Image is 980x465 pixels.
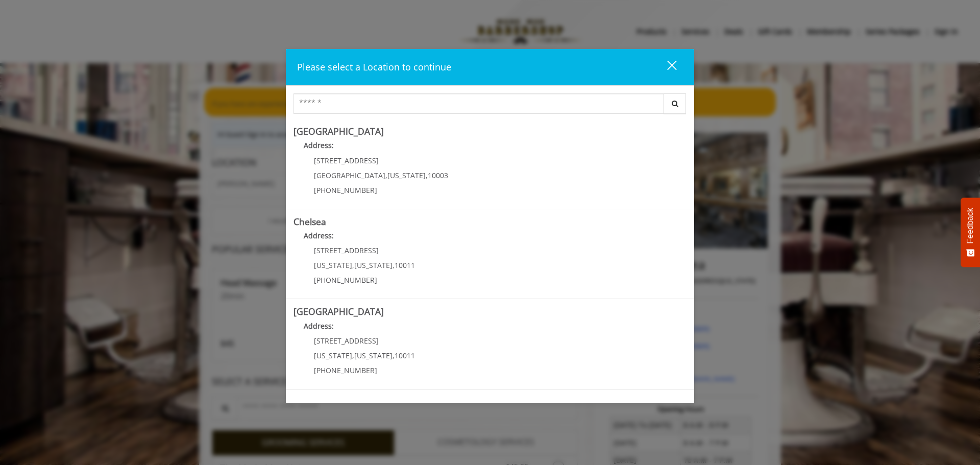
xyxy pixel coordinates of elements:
[293,125,384,137] b: [GEOGRAPHIC_DATA]
[966,208,975,243] span: Feedback
[314,336,379,346] span: [STREET_ADDRESS]
[354,351,393,360] span: [US_STATE]
[314,260,352,270] span: [US_STATE]
[354,260,393,270] span: [US_STATE]
[304,231,334,240] b: Address:
[314,365,377,375] span: [PHONE_NUMBER]
[395,351,415,360] span: 10011
[314,156,379,165] span: [STREET_ADDRESS]
[314,185,377,195] span: [PHONE_NUMBER]
[314,170,385,180] span: [GEOGRAPHIC_DATA]
[293,396,325,408] b: Flatiron
[352,351,354,360] span: ,
[293,305,384,317] b: [GEOGRAPHIC_DATA]
[314,351,352,360] span: [US_STATE]
[314,246,379,255] span: [STREET_ADDRESS]
[393,351,395,360] span: ,
[428,170,448,180] span: 10003
[293,93,664,114] input: Search Center
[426,170,428,180] span: ,
[393,260,395,270] span: ,
[293,93,687,119] div: Center Select
[293,215,326,228] b: Chelsea
[304,321,334,331] b: Address:
[669,100,681,107] i: Search button
[395,260,415,270] span: 10011
[961,198,980,267] button: Feedback - Show survey
[648,57,683,78] button: close dialog
[385,170,387,180] span: ,
[314,275,377,285] span: [PHONE_NUMBER]
[297,61,451,73] span: Please select a Location to continue
[304,140,334,150] b: Address:
[655,60,676,75] div: close dialog
[387,170,426,180] span: [US_STATE]
[352,260,354,270] span: ,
